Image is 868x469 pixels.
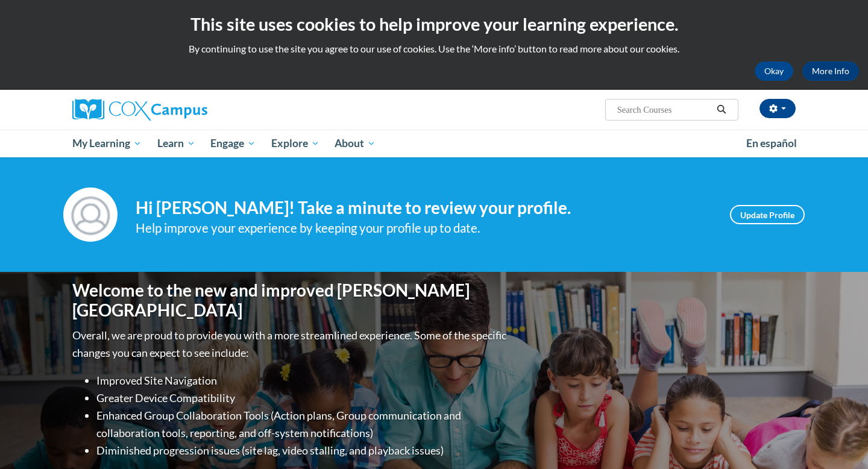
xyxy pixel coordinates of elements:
[54,130,814,157] div: Main menu
[755,61,793,81] button: Okay
[263,130,327,157] a: Explore
[210,136,256,151] span: Engage
[820,421,858,459] iframe: Button to launch messaging window
[802,61,859,81] a: More Info
[327,130,384,157] a: About
[136,218,712,238] div: Help improve your experience by keeping your profile up to date.
[730,205,805,224] a: Update Profile
[96,442,509,459] li: Diminished progression issues (site lag, video stalling, and playback issues)
[271,136,319,151] span: Explore
[759,99,796,118] button: Account Settings
[738,131,805,156] a: En español
[72,280,509,321] h1: Welcome to the new and improved [PERSON_NAME][GEOGRAPHIC_DATA]
[96,372,509,389] li: Improved Site Navigation
[157,136,195,151] span: Learn
[72,136,142,151] span: My Learning
[149,130,203,157] a: Learn
[712,102,731,117] button: Search
[96,407,509,442] li: Enhanced Group Collaboration Tools (Action plans, Group communication and collaboration tools, re...
[96,389,509,407] li: Greater Device Compatibility
[72,99,301,121] a: Cox Campus
[72,99,207,121] img: Cox Campus
[616,102,712,117] input: Search Courses
[9,12,859,36] h2: This site uses cookies to help improve your learning experience.
[9,42,859,55] p: By continuing to use the site you agree to our use of cookies. Use the ‘More info’ button to read...
[64,130,149,157] a: My Learning
[63,187,118,242] img: Profile Image
[136,198,712,218] h4: Hi [PERSON_NAME]! Take a minute to review your profile.
[335,136,376,151] span: About
[203,130,263,157] a: Engage
[72,327,509,362] p: Overall, we are proud to provide you with a more streamlined experience. Some of the specific cha...
[746,137,797,150] span: En español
